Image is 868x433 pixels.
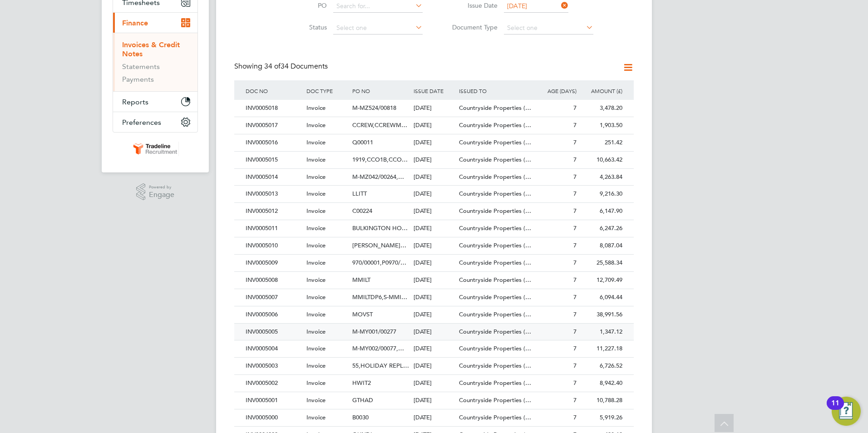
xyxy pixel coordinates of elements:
a: Powered byEngage [136,183,175,201]
div: 12,709.49 [579,272,625,289]
span: Invoice [306,310,325,318]
span: 7 [573,396,577,404]
label: PO [275,1,327,10]
span: 34 of [264,62,281,71]
a: Go to home page [113,142,198,156]
div: 8,942.40 [579,375,625,392]
span: Countryside Properties (… [459,156,531,163]
span: 7 [573,344,577,352]
span: Invoice [306,207,325,215]
span: Countryside Properties (… [459,413,531,421]
span: Countryside Properties (… [459,190,531,197]
span: M-MZ042/00264,… [352,173,404,181]
span: 7 [573,379,577,387]
div: Finance [113,33,197,91]
div: 1,347.12 [579,324,625,340]
label: Status [275,23,327,31]
div: 8,087.04 [579,237,625,254]
div: INV0005010 [243,237,304,254]
button: Finance [113,13,197,33]
span: Invoice [306,138,325,146]
div: [DATE] [411,289,457,306]
div: [DATE] [411,272,457,289]
div: INV0005018 [243,100,304,117]
span: Countryside Properties (… [459,362,531,369]
div: 38,991.56 [579,306,625,323]
span: Preferences [122,118,161,127]
span: 7 [573,207,577,215]
div: INV0005004 [243,340,304,357]
div: [DATE] [411,117,457,134]
label: Document Type [445,23,498,31]
div: AMOUNT (£) [579,80,625,101]
div: 6,147.90 [579,203,625,220]
span: Countryside Properties (… [459,379,531,387]
span: Invoice [306,224,325,232]
span: LLITT [352,190,367,197]
span: [PERSON_NAME]… [352,241,406,249]
span: Countryside Properties (… [459,173,531,181]
div: DOC NO [243,80,304,101]
div: [DATE] [411,186,457,202]
div: 3,478.20 [579,100,625,117]
span: M-MZ524/00818 [352,104,396,112]
div: INV0005015 [243,152,304,168]
div: INV0005017 [243,117,304,134]
div: 11,227.18 [579,340,625,357]
span: Countryside Properties (… [459,396,531,404]
div: 251.42 [579,134,625,151]
div: ISSUE DATE [411,80,457,101]
div: 4,263.84 [579,169,625,186]
div: [DATE] [411,237,457,254]
span: Invoice [306,328,325,335]
span: M-MY001/00277 [352,328,396,335]
span: Invoice [306,156,325,163]
span: 7 [573,259,577,266]
button: Preferences [113,112,197,132]
div: [DATE] [411,255,457,271]
span: Invoice [306,104,325,112]
div: [DATE] [411,358,457,374]
span: Countryside Properties (… [459,104,531,112]
div: 11 [831,403,839,415]
div: [DATE] [411,100,457,117]
div: 9,216.30 [579,186,625,202]
span: 55,HOLIDAY REPL… [352,362,409,369]
label: Issue Date [445,1,498,10]
span: 7 [573,104,577,112]
span: Invoice [306,396,325,404]
span: Invoice [306,276,325,284]
div: [DATE] [411,152,457,168]
div: 10,663.42 [579,152,625,168]
span: 7 [573,241,577,249]
div: 6,247.26 [579,220,625,237]
div: 5,919.26 [579,409,625,426]
span: Powered by [149,183,174,191]
span: Invoice [306,293,325,301]
div: [DATE] [411,134,457,151]
span: 7 [573,276,577,284]
span: 7 [573,173,577,181]
div: 25,588.34 [579,255,625,271]
div: INV0005007 [243,289,304,306]
a: Invoices & Credit Notes [122,40,180,58]
span: 7 [573,121,577,129]
span: 7 [573,328,577,335]
span: Countryside Properties (… [459,344,531,352]
div: PO NO [350,80,411,101]
span: Invoice [306,259,325,266]
span: 7 [573,293,577,301]
span: HWIT2 [352,379,371,387]
div: 10,788.28 [579,392,625,409]
span: Invoice [306,379,325,387]
div: 6,094.44 [579,289,625,306]
div: 6,726.52 [579,358,625,374]
span: BULKINGTON HO… [352,224,408,232]
span: 7 [573,362,577,369]
a: Payments [122,75,154,84]
span: 7 [573,413,577,421]
span: 1919,CCO1B,CCO… [352,156,408,163]
div: [DATE] [411,220,457,237]
div: 1,903.50 [579,117,625,134]
span: Countryside Properties (… [459,328,531,335]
